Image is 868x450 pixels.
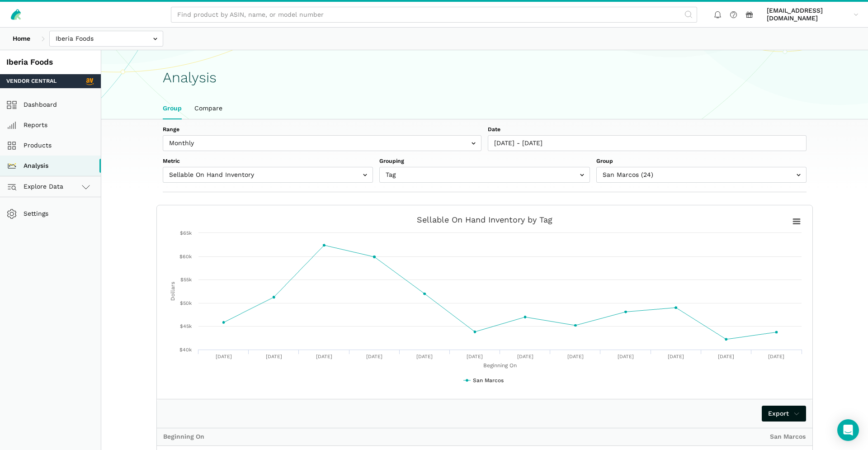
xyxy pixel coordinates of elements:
[6,57,94,68] div: Iberia Foods
[157,428,764,446] th: Beginning On
[416,354,433,360] text: [DATE]
[767,7,850,23] span: [EMAIL_ADDRESS][DOMAIN_NAME]
[668,354,684,360] text: [DATE]
[163,135,481,151] input: Monthly
[762,406,807,422] a: Export
[596,157,807,166] label: Group
[171,7,697,23] input: Find product by ASIN, name, or model number
[417,215,552,224] tspan: Sellable On Hand Inventory by Tag
[180,300,192,306] text: $50k
[488,126,807,134] label: Date
[170,282,176,301] tspan: Dollars
[596,167,807,183] input: San Marcos (24)
[163,157,373,166] label: Metric
[567,354,584,360] text: [DATE]
[180,323,192,329] text: $45k
[764,5,862,24] a: [EMAIL_ADDRESS][DOMAIN_NAME]
[179,254,192,260] text: $60k
[366,354,382,360] text: [DATE]
[180,277,192,283] text: $55k
[768,354,784,360] text: [DATE]
[49,31,163,47] input: Iberia Foods
[764,428,812,446] th: San Marcos
[6,77,57,85] span: Vendor Central
[379,157,590,166] label: Grouping
[188,98,229,119] a: Compare
[163,70,807,85] h1: Analysis
[379,167,590,183] input: Tag
[618,354,634,360] text: [DATE]
[9,181,63,192] span: Explore Data
[768,409,800,418] span: Export
[216,354,232,360] text: [DATE]
[6,31,37,47] a: Home
[718,354,734,360] text: [DATE]
[156,98,188,119] a: Group
[316,354,332,360] text: [DATE]
[837,419,859,441] div: Open Intercom Messenger
[483,362,517,369] tspan: Beginning On
[163,167,373,183] input: Sellable On Hand Inventory
[179,347,192,353] text: $40k
[473,377,504,384] tspan: San Marcos
[517,354,533,360] text: [DATE]
[163,126,481,134] label: Range
[180,230,192,236] text: $65k
[467,354,483,360] text: [DATE]
[266,354,282,360] text: [DATE]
